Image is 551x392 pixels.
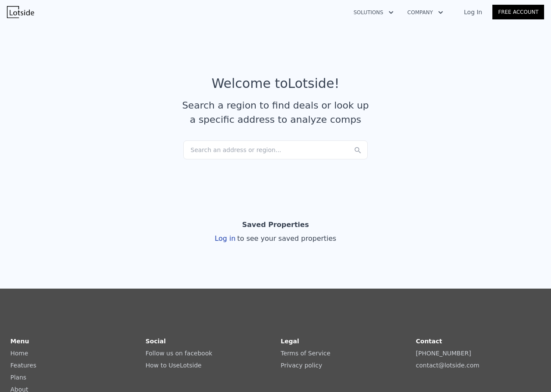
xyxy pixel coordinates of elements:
div: Log in [215,233,336,244]
a: Terms of Service [281,350,330,357]
strong: Menu [10,338,29,345]
button: Solutions [347,5,401,20]
a: Log In [454,8,492,16]
div: Welcome to Lotside ! [212,76,340,91]
span: to see your saved properties [235,234,336,243]
button: Company [401,5,450,20]
div: Search an address or region... [183,140,368,159]
a: Plans [10,374,26,381]
strong: Contact [416,338,442,345]
img: Lotside [7,6,34,18]
strong: Legal [281,338,299,345]
a: Privacy policy [281,362,322,369]
a: Features [10,362,36,369]
a: Free Account [492,5,544,19]
div: Search a region to find deals or look up a specific address to analyze comps [179,98,372,127]
a: How to UseLotside [146,362,202,369]
div: Saved Properties [242,216,309,233]
a: contact@lotside.com [416,362,479,369]
strong: Social [146,338,166,345]
a: Home [10,350,28,357]
a: Follow us on facebook [146,350,213,357]
a: [PHONE_NUMBER] [416,350,471,357]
